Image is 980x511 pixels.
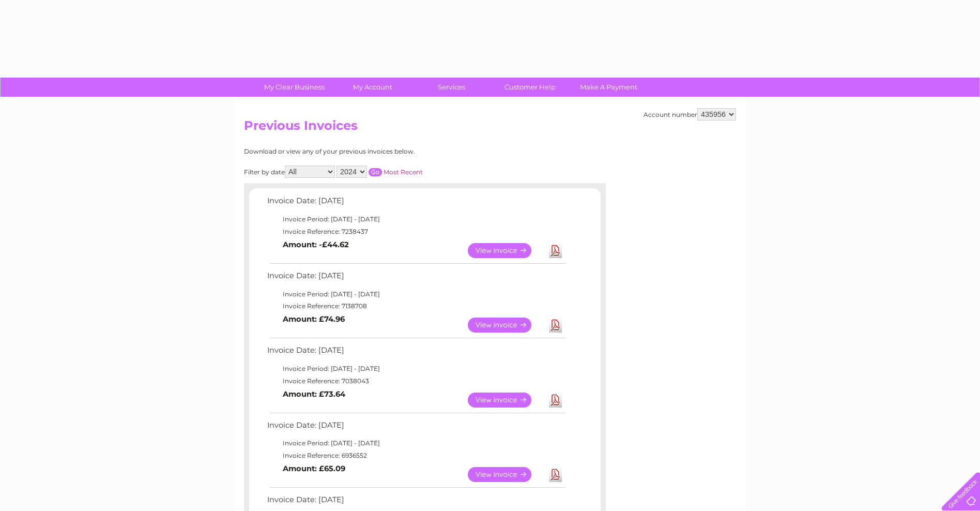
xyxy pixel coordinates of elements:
[244,118,736,138] h2: Previous Invoices
[283,314,345,324] b: Amount: £74.96
[244,148,515,155] div: Download or view any of your previous invoices below.
[265,363,567,375] td: Invoice Period: [DATE] - [DATE]
[265,449,567,462] td: Invoice Reference: 6936552
[566,78,651,97] a: Make A Payment
[549,243,562,258] a: Download
[265,269,567,288] td: Invoice Date: [DATE]
[468,467,544,482] a: View
[265,226,567,238] td: Invoice Reference: 7238437
[265,375,567,387] td: Invoice Reference: 7038043
[252,78,337,97] a: My Clear Business
[283,464,345,473] b: Amount: £65.09
[468,243,544,258] a: View
[283,240,349,249] b: Amount: -£44.62
[549,467,562,482] a: Download
[265,194,567,213] td: Invoice Date: [DATE]
[468,318,544,333] a: View
[265,288,567,300] td: Invoice Period: [DATE] - [DATE]
[265,300,567,312] td: Invoice Reference: 7138708
[265,437,567,449] td: Invoice Period: [DATE] - [DATE]
[244,166,515,178] div: Filter by date
[549,393,562,408] a: Download
[409,78,494,97] a: Services
[265,213,567,226] td: Invoice Period: [DATE] - [DATE]
[549,318,562,333] a: Download
[468,393,544,408] a: View
[330,78,416,97] a: My Account
[283,389,345,399] b: Amount: £73.64
[265,418,567,438] td: Invoice Date: [DATE]
[384,168,423,176] a: Most Recent
[487,78,573,97] a: Customer Help
[644,108,736,121] div: Account number
[265,343,567,363] td: Invoice Date: [DATE]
